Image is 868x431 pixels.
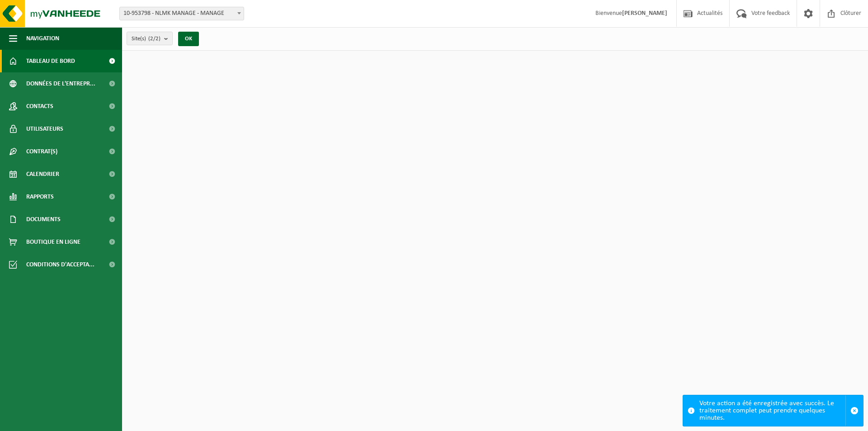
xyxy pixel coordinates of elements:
[26,118,63,140] span: Utilisateurs
[26,185,54,208] span: Rapports
[148,36,160,42] count: (2/2)
[26,231,80,253] span: Boutique en ligne
[26,50,75,72] span: Tableau de bord
[26,163,59,185] span: Calendrier
[127,32,173,45] button: Site(s)(2/2)
[699,395,845,426] div: Votre action a été enregistrée avec succès. Le traitement complet peut prendre quelques minutes.
[132,32,160,46] span: Site(s)
[178,32,199,46] button: OK
[622,10,667,17] strong: [PERSON_NAME]
[26,140,57,163] span: Contrat(s)
[26,208,61,231] span: Documents
[26,72,95,95] span: Données de l'entrepr...
[5,411,151,431] iframe: chat widget
[119,7,244,20] span: 10-953798 - NLMK MANAGE - MANAGE
[26,27,59,50] span: Navigation
[26,253,94,276] span: Conditions d'accepta...
[120,7,244,20] span: 10-953798 - NLMK MANAGE - MANAGE
[26,95,53,118] span: Contacts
